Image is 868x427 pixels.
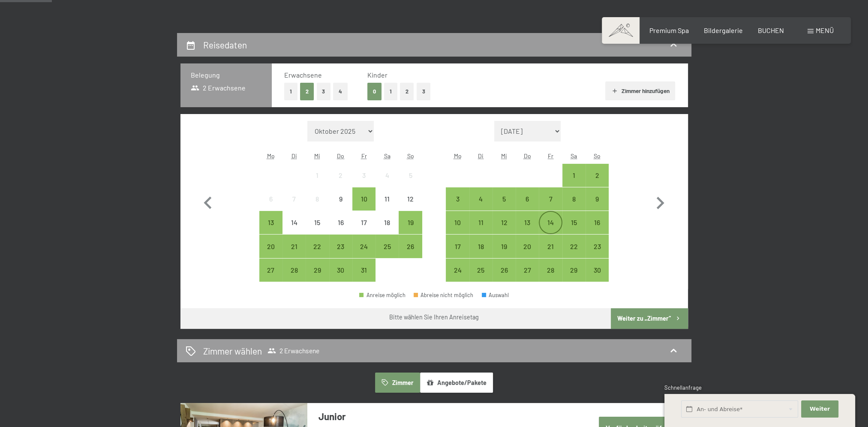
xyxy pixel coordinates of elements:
[367,83,381,100] button: 0
[352,259,375,282] div: Fri Oct 31 2025
[330,195,351,217] div: 9
[329,164,352,187] div: Anreise nicht möglich
[501,152,507,159] abbr: Mittwoch
[407,152,414,159] abbr: Sonntag
[375,164,399,187] div: Sat Oct 04 2025
[259,211,282,234] div: Mon Oct 13 2025
[389,313,479,322] div: Bitte wählen Sie Ihren Anreisetag
[539,211,562,234] div: Anreise möglich
[586,243,608,265] div: 23
[352,187,375,210] div: Anreise möglich
[539,235,562,258] div: Fri Nov 21 2025
[517,243,538,265] div: 20
[539,187,562,210] div: Fri Nov 07 2025
[306,172,328,193] div: 1
[493,259,516,282] div: Anreise möglich
[563,219,585,241] div: 15
[283,267,305,288] div: 28
[516,259,539,282] div: Thu Nov 27 2025
[375,211,399,234] div: Sat Oct 18 2025
[563,172,585,193] div: 1
[516,259,539,282] div: Anreise möglich
[447,267,468,288] div: 24
[493,235,516,258] div: Wed Nov 19 2025
[493,267,515,288] div: 26
[539,235,562,258] div: Anreise möglich
[469,187,493,210] div: Tue Nov 04 2025
[540,243,561,265] div: 21
[267,346,319,355] span: 2 Erwachsene
[282,211,306,234] div: Anreise nicht möglich
[516,187,539,210] div: Thu Nov 06 2025
[446,235,469,258] div: Mon Nov 17 2025
[329,235,352,258] div: Anreise möglich
[586,259,609,282] div: Anreise möglich
[384,83,397,100] button: 1
[353,243,375,265] div: 24
[329,211,352,234] div: Thu Oct 16 2025
[375,164,399,187] div: Anreise nicht möglich
[353,267,375,288] div: 31
[352,164,375,187] div: Fri Oct 03 2025
[353,172,375,193] div: 3
[563,243,585,265] div: 22
[375,187,399,210] div: Sat Oct 11 2025
[375,187,399,210] div: Anreise nicht möglich
[446,259,469,282] div: Mon Nov 24 2025
[399,235,422,258] div: Anreise möglich
[352,235,375,258] div: Anreise möglich
[493,243,515,265] div: 19
[195,121,220,282] button: Vorheriger Monat
[330,172,351,193] div: 2
[446,187,469,210] div: Anreise möglich
[539,211,562,234] div: Fri Nov 14 2025
[329,259,352,282] div: Thu Oct 30 2025
[493,259,516,282] div: Wed Nov 26 2025
[399,211,422,234] div: Anreise möglich
[352,211,375,234] div: Fri Oct 17 2025
[469,235,493,258] div: Anreise möglich
[493,187,516,210] div: Wed Nov 05 2025
[259,259,282,282] div: Mon Oct 27 2025
[260,267,282,288] div: 27
[482,292,509,298] div: Auswahl
[352,187,375,210] div: Fri Oct 10 2025
[562,164,586,187] div: Sat Nov 01 2025
[399,195,421,217] div: 12
[562,187,586,210] div: Anreise möglich
[516,235,539,258] div: Thu Nov 20 2025
[586,267,608,288] div: 30
[282,259,306,282] div: Anreise möglich
[562,259,586,282] div: Sat Nov 29 2025
[563,195,585,217] div: 8
[810,405,830,413] span: Weiter
[282,259,306,282] div: Tue Oct 28 2025
[352,164,375,187] div: Anreise nicht möglich
[367,71,387,79] span: Kinder
[375,235,399,258] div: Sat Oct 25 2025
[376,172,398,193] div: 4
[649,26,688,34] a: Premium Spa
[375,373,420,392] button: Zimmer
[352,259,375,282] div: Anreise möglich
[586,211,609,234] div: Sun Nov 16 2025
[329,235,352,258] div: Thu Oct 23 2025
[446,235,469,258] div: Anreise möglich
[361,152,366,159] abbr: Freitag
[493,235,516,258] div: Anreise möglich
[493,211,516,234] div: Anreise möglich
[353,219,375,241] div: 17
[493,219,515,241] div: 12
[611,308,688,329] button: Weiter zu „Zimmer“
[454,152,461,159] abbr: Montag
[259,187,282,210] div: Mon Oct 06 2025
[664,384,702,391] span: Schnellanfrage
[562,164,586,187] div: Anreise möglich
[353,195,375,217] div: 10
[571,152,577,159] abbr: Samstag
[283,243,305,265] div: 21
[540,195,561,217] div: 7
[586,195,608,217] div: 9
[337,152,344,159] abbr: Donnerstag
[282,235,306,258] div: Anreise möglich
